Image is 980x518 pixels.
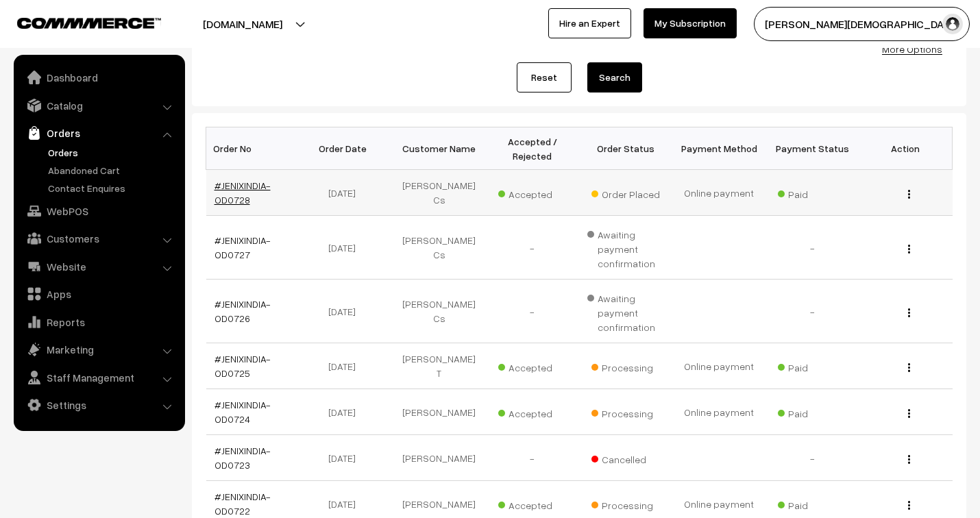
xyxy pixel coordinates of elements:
[778,357,846,375] span: Paid
[45,163,180,177] a: Abandoned Cart
[215,180,271,206] a: #JENIXINDIA-OD0728
[765,280,859,343] td: -
[498,495,567,513] span: Accepted
[17,65,180,90] a: Dashboard
[672,389,765,435] td: Online payment
[215,353,271,379] a: #JENIXINDIA-OD0725
[215,298,271,324] a: #JENIXINDIA-OD0726
[45,181,180,195] a: Contact Enquires
[882,43,942,55] a: More Options
[299,389,393,435] td: [DATE]
[17,93,180,118] a: Catalog
[393,280,486,343] td: [PERSON_NAME] Cs
[908,190,910,199] img: Menu
[17,18,161,28] img: COMMMERCE
[591,184,660,201] span: Order Placed
[17,310,180,334] a: Reports
[942,14,963,34] img: user
[672,127,765,170] th: Payment Method
[765,127,859,170] th: Payment Status
[859,127,952,170] th: Action
[299,343,393,389] td: [DATE]
[644,8,737,38] a: My Subscription
[486,127,579,170] th: Accepted / Rejected
[498,403,567,421] span: Accepted
[393,127,486,170] th: Customer Name
[215,445,271,471] a: #JENIXINDIA-OD0723
[587,224,664,271] span: Awaiting payment confirmation
[393,435,486,481] td: [PERSON_NAME]
[778,184,846,201] span: Paid
[587,62,642,92] button: Search
[591,357,660,375] span: Processing
[591,495,660,513] span: Processing
[908,308,910,317] img: Menu
[299,127,393,170] th: Order Date
[672,170,765,216] td: Online payment
[17,121,180,145] a: Orders
[45,145,180,160] a: Orders
[591,403,660,421] span: Processing
[215,491,271,517] a: #JENIXINDIA-OD0722
[587,288,664,334] span: Awaiting payment confirmation
[215,234,271,260] a: #JENIXINDIA-OD0727
[765,216,859,280] td: -
[17,393,180,417] a: Settings
[754,7,970,41] button: [PERSON_NAME][DEMOGRAPHIC_DATA]
[17,365,180,390] a: Staff Management
[591,449,660,467] span: Cancelled
[393,343,486,389] td: [PERSON_NAME] T
[486,435,579,481] td: -
[498,184,567,201] span: Accepted
[17,337,180,362] a: Marketing
[908,501,910,510] img: Menu
[17,282,180,306] a: Apps
[393,216,486,280] td: [PERSON_NAME] Cs
[486,280,579,343] td: -
[393,389,486,435] td: [PERSON_NAME]
[17,254,180,279] a: Website
[299,435,393,481] td: [DATE]
[517,62,572,92] a: Reset
[579,127,672,170] th: Order Status
[765,435,859,481] td: -
[908,245,910,254] img: Menu
[155,7,330,41] button: [DOMAIN_NAME]
[299,280,393,343] td: [DATE]
[778,403,846,421] span: Paid
[672,343,765,389] td: Online payment
[17,14,137,30] a: COMMMERCE
[215,399,271,425] a: #JENIXINDIA-OD0724
[393,170,486,216] td: [PERSON_NAME] Cs
[498,357,567,375] span: Accepted
[908,409,910,418] img: Menu
[299,216,393,280] td: [DATE]
[908,363,910,372] img: Menu
[548,8,631,38] a: Hire an Expert
[17,226,180,251] a: Customers
[299,170,393,216] td: [DATE]
[17,199,180,223] a: WebPOS
[908,455,910,464] img: Menu
[778,495,846,513] span: Paid
[206,127,299,170] th: Order No
[486,216,579,280] td: -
